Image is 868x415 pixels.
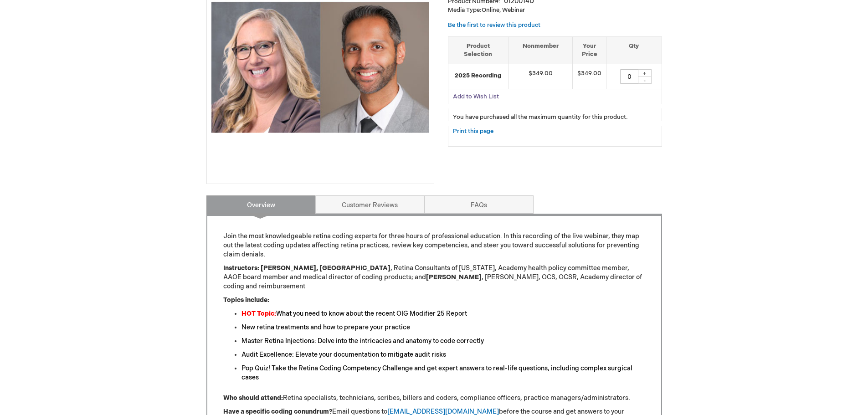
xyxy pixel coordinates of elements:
th: Qty [606,36,662,64]
p: , Retina Consultants of [US_STATE], Academy health policy committee member, AAOE board member and... [223,264,645,291]
strong: 2025 Recording [453,72,504,80]
a: Customer Reviews [315,195,425,214]
p: Online, Webinar [448,6,662,15]
strong: [PERSON_NAME] [426,273,482,281]
strong: Topics include: [223,296,269,304]
strong: Who should attend: [223,394,283,402]
a: Overview [206,195,316,214]
a: Add to Wish List [453,92,499,100]
div: + [638,69,652,77]
div: - [638,77,652,84]
th: Nonmember [508,36,573,64]
span: Add to Wish List [453,93,499,100]
input: Qty [620,69,638,84]
font: Pop Quiz! Take the Retina Coding Competency Challenge and get expert answers to real-life questio... [241,364,632,381]
strong: HOT Topic: [241,310,276,318]
p: Retina specialists, technicians, scribes, billers and coders, compliance officers, practice manag... [223,394,645,403]
th: Your Price [573,36,606,64]
font: New retina treatments and how to prepare your practice [241,323,410,331]
font: Master Retina Injections: Delve into the intricacies and anatomy to code correctly [241,337,484,345]
a: FAQs [424,195,534,214]
strong: Media Type: [448,6,482,14]
font: Audit Excellence: Elevate your documentation to mitigate audit risks [241,351,446,359]
a: Be the first to review this product [448,21,540,29]
td: $349.00 [508,64,573,89]
strong: Instructors: [PERSON_NAME], [GEOGRAPHIC_DATA] [223,264,390,272]
font: What you need to know about the recent OIG Modifier 25 Report [276,310,467,318]
p: You have purchased all the maximum quantity for this product. [453,113,657,122]
p: Join the most knowledgeable retina coding experts for three hours of professional education. In t... [223,232,645,259]
a: Print this page [453,126,493,137]
td: $349.00 [573,64,606,89]
th: Product Selection [448,36,508,64]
